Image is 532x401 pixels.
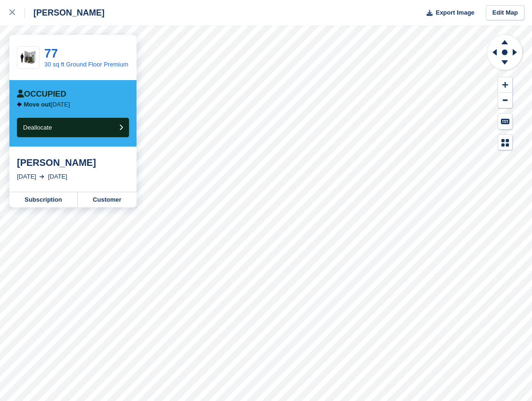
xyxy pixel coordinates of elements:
button: Export Image [421,5,475,21]
a: 30 sq ft Ground Floor Premium [44,61,128,68]
img: arrow-right-light-icn-cde0832a797a2874e46488d9cf13f60e5c3a73dbe684e267c42b8395dfbc2abf.svg [40,175,44,179]
img: 30-sqft-unit.jpg [17,49,39,66]
span: Deallocate [23,124,52,131]
span: Export Image [435,8,474,17]
button: Map Legend [498,135,512,150]
button: Zoom In [498,77,512,93]
p: [DATE] [24,101,70,108]
button: Deallocate [17,118,129,137]
div: [DATE] [48,172,67,181]
img: arrow-left-icn-90495f2de72eb5bd0bd1c3c35deca35cc13f817d75bef06ecd7c0b315636ce7e.svg [17,102,22,107]
button: Zoom Out [498,93,512,108]
div: [PERSON_NAME] [17,157,129,168]
a: 77 [44,46,58,60]
div: [PERSON_NAME] [25,7,105,18]
a: Edit Map [486,5,524,21]
div: [DATE] [17,172,36,181]
button: Keyboard Shortcuts [498,114,512,129]
a: Customer [78,192,137,207]
a: Subscription [9,192,78,207]
span: Move out [24,101,51,108]
div: Occupied [17,90,66,99]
